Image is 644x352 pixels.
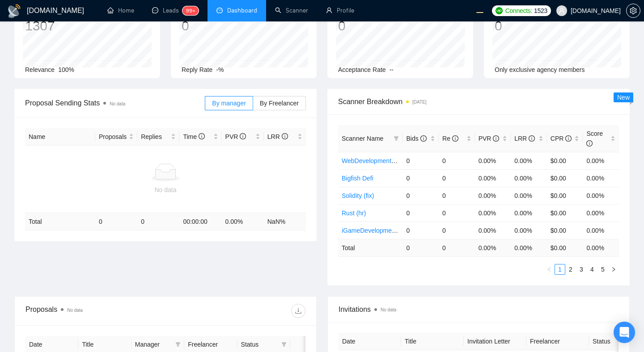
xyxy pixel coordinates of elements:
[505,6,532,16] span: Connects:
[586,140,593,147] span: info-circle
[402,222,439,239] td: 0
[526,333,589,350] th: Freelancer
[464,333,526,350] th: Invitation Letter
[227,7,257,14] span: Dashboard
[511,187,547,204] td: 0.00%
[267,133,288,140] span: LRR
[565,264,576,275] li: 2
[496,7,503,14] img: upwork-logo.png
[182,66,212,73] span: Reply Rate
[95,213,137,230] td: 0
[7,4,21,18] img: logo
[551,135,572,142] span: CPR
[25,304,165,318] div: Proposals
[99,132,127,142] span: Proposals
[280,338,288,351] span: filter
[25,97,205,109] span: Proposal Sending Stats
[511,222,547,239] td: 0.00%
[475,239,511,256] td: 0.00 %
[342,135,383,142] span: Scanner Name
[342,157,428,164] a: WebDevelopment Fix (general)
[617,94,630,101] span: New
[565,135,572,142] span: info-circle
[182,6,199,15] sup: 99+
[626,4,640,18] button: setting
[110,101,125,106] span: No data
[587,264,597,274] a: 4
[547,239,583,256] td: $ 0.00
[406,135,426,142] span: Bids
[544,264,555,275] li: Previous Page
[240,133,246,139] span: info-circle
[342,227,434,234] a: iGameDevelopment Fix (general)
[216,7,223,13] span: dashboard
[547,152,583,169] td: $0.00
[338,96,619,107] span: Scanner Breakdown
[555,264,565,274] a: 1
[475,204,511,222] td: 0.00%
[392,132,401,145] span: filter
[137,213,179,230] td: 0
[493,135,499,142] span: info-circle
[225,133,246,140] span: PVR
[626,7,640,14] a: setting
[439,187,475,204] td: 0
[544,264,555,275] button: left
[291,304,305,318] button: download
[282,133,288,139] span: info-circle
[275,7,308,14] a: searchScanner
[141,132,169,142] span: Replies
[611,267,616,272] span: right
[394,136,399,141] span: filter
[412,100,426,105] time: [DATE]
[58,66,74,73] span: 100%
[95,128,137,146] th: Proposals
[598,264,608,274] a: 5
[439,204,475,222] td: 0
[402,239,439,256] td: 0
[479,135,500,142] span: PVR
[264,213,306,230] td: NaN %
[339,304,619,315] span: Invitations
[439,222,475,239] td: 0
[452,135,458,142] span: info-circle
[475,152,511,169] td: 0.00%
[608,264,619,275] button: right
[514,135,535,142] span: LRR
[29,185,302,195] div: No data
[547,222,583,239] td: $0.00
[216,66,224,73] span: -%
[511,169,547,187] td: 0.00%
[25,66,55,73] span: Relevance
[179,213,221,230] td: 00:00:00
[381,307,396,312] span: No data
[439,239,475,256] td: 0
[326,7,354,14] a: userProfile
[402,204,439,222] td: 0
[342,210,366,217] a: Rust (hr)
[547,187,583,204] td: $0.00
[583,204,619,222] td: 0.00%
[547,204,583,222] td: $0.00
[495,66,585,73] span: Only exclusive agency members
[439,169,475,187] td: 0
[107,7,134,14] a: homeHome
[475,222,511,239] td: 0.00%
[511,239,547,256] td: 0.00 %
[402,187,439,204] td: 0
[241,339,278,349] span: Status
[583,239,619,256] td: 0.00 %
[67,308,83,313] span: No data
[586,130,603,147] span: Score
[475,169,511,187] td: 0.00%
[475,187,511,204] td: 0.00%
[576,264,587,275] li: 3
[420,135,427,142] span: info-circle
[222,213,264,230] td: 0.00 %
[566,264,576,274] a: 2
[338,239,402,256] td: Total
[281,342,287,347] span: filter
[529,135,535,142] span: info-circle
